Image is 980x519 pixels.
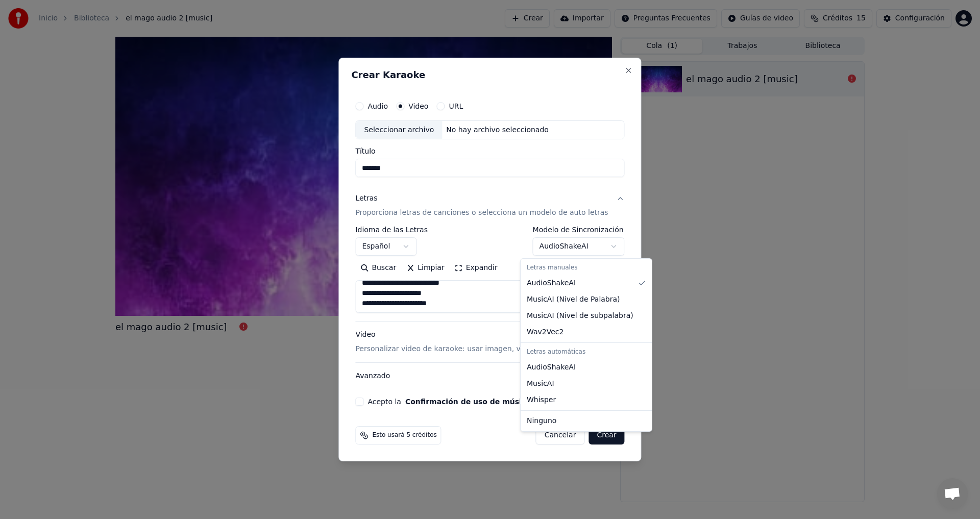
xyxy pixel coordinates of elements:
span: MusicAI ( Nivel de subpalabra ) [527,311,633,321]
span: Wav2Vec2 [527,327,563,337]
span: Ninguno [527,416,556,426]
span: AudioShakeAI [527,362,576,373]
span: AudioShakeAI [527,278,576,288]
span: MusicAI [527,379,554,389]
div: Letras automáticas [523,345,650,359]
span: MusicAI ( Nivel de Palabra ) [527,294,620,305]
div: Letras manuales [523,261,650,275]
span: Whisper [527,395,556,405]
